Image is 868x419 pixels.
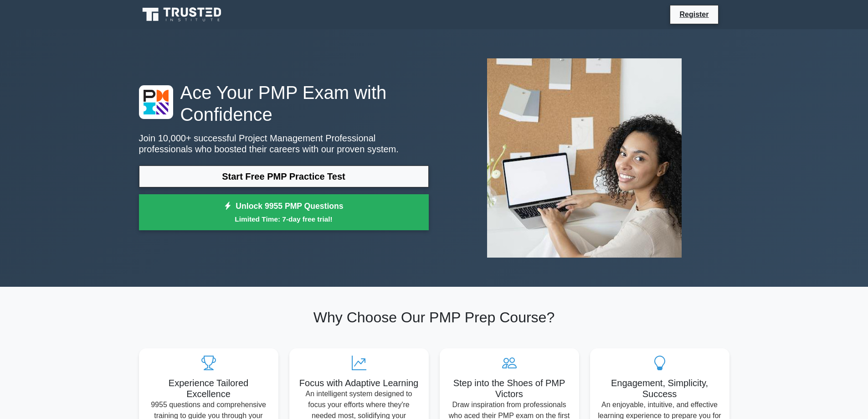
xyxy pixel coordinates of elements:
[139,194,429,231] a: Unlock 9955 PMP QuestionsLimited Time: 7-day free trial!
[139,309,729,326] h2: Why Choose Our PMP Prep Course?
[447,378,572,399] h5: Step into the Shoes of PMP Victors
[146,378,271,399] h5: Experience Tailored Excellence
[674,9,714,20] a: Register
[139,133,429,155] p: Join 10,000+ successful Project Management Professional professionals who boosted their careers w...
[139,166,429,187] a: Start Free PMP Practice Test
[150,214,417,224] small: Limited Time: 7-day free trial!
[139,82,429,125] h1: Ace Your PMP Exam with Confidence
[297,378,421,388] h5: Focus with Adaptive Learning
[597,378,722,399] h5: Engagement, Simplicity, Success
